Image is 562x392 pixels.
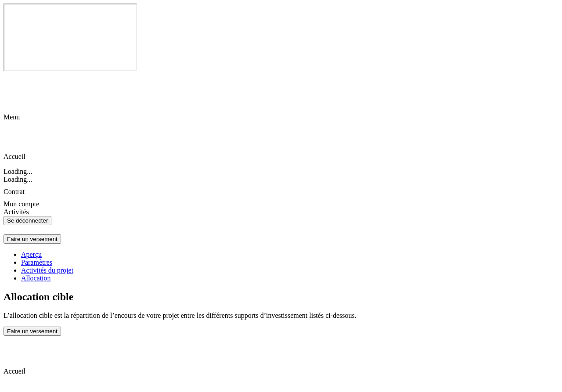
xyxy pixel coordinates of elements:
p: Accueil [4,367,558,375]
a: Activités du projet [21,266,558,274]
a: Aperçu [21,251,558,259]
span: Loading... [4,168,32,175]
button: Se déconnecter [4,216,51,225]
div: Se déconnecter [7,217,48,224]
div: Accueil [4,348,558,375]
button: Faire un versement [4,327,61,336]
span: Activités [4,208,29,216]
span: Loading... [4,176,32,183]
button: Faire un versement [4,234,61,244]
a: Paramètres [21,259,558,266]
div: Accueil [4,133,558,161]
h2: Allocation cible [4,291,558,303]
p: L’allocation cible est la répartition de l’encours de votre projet entre les différents supports ... [4,312,558,320]
span: Menu [4,113,20,121]
div: Faire un versement [7,236,58,242]
span: Contrat [4,188,25,195]
p: Accueil [4,153,558,161]
a: Allocation [21,274,558,282]
div: Faire un versement [7,328,58,334]
span: Mon compte [4,200,39,208]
